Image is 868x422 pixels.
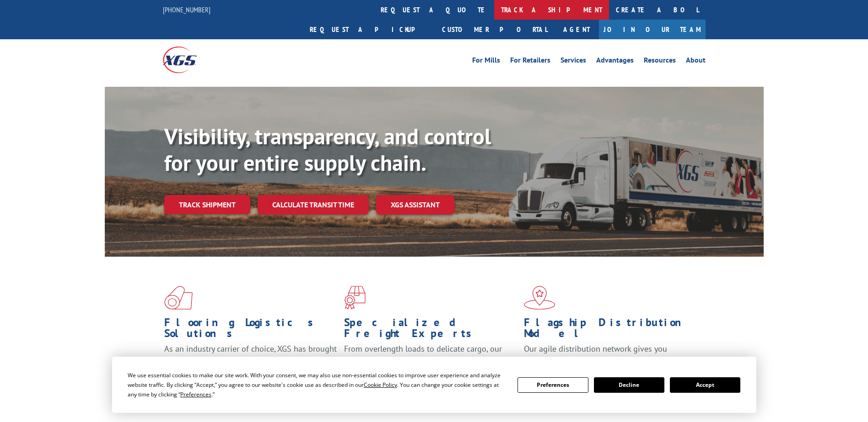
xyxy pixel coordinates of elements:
h1: Flagship Distribution Model [524,317,697,343]
div: Cookie Consent Prompt [112,357,756,413]
a: For Mills [472,57,500,67]
span: Our agile distribution network gives you nationwide inventory management on demand. [524,343,692,365]
button: Decline [594,377,664,393]
h1: Flooring Logistics Solutions [164,317,337,343]
img: xgs-icon-focused-on-flooring-red [344,286,366,310]
p: From overlength loads to delicate cargo, our experienced staff knows the best way to move your fr... [344,343,517,384]
a: [PHONE_NUMBER] [163,5,210,14]
a: XGS ASSISTANT [376,195,454,215]
a: Resources [644,57,676,67]
a: Track shipment [164,195,250,214]
a: Join Our Team [599,20,706,39]
img: xgs-icon-flagship-distribution-model-red [524,286,555,310]
span: As an industry carrier of choice, XGS has brought innovation and dedication to flooring logistics... [164,343,337,376]
a: Advantages [596,57,634,67]
a: Calculate transit time [258,195,369,215]
img: xgs-icon-total-supply-chain-intelligence-red [164,286,193,310]
button: Accept [670,377,740,393]
a: About [686,57,706,67]
h1: Specialized Freight Experts [344,317,517,343]
a: For Retailers [510,57,550,67]
button: Preferences [518,377,588,393]
span: Preferences [180,390,211,398]
a: Request a pickup [303,20,435,39]
a: Agent [554,20,599,39]
span: Cookie Policy [364,381,397,389]
a: Customer Portal [435,20,554,39]
b: Visibility, transparency, and control for your entire supply chain. [164,122,491,177]
a: Services [561,57,586,67]
div: We use essential cookies to make our site work. With your consent, we may also use non-essential ... [128,370,507,399]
